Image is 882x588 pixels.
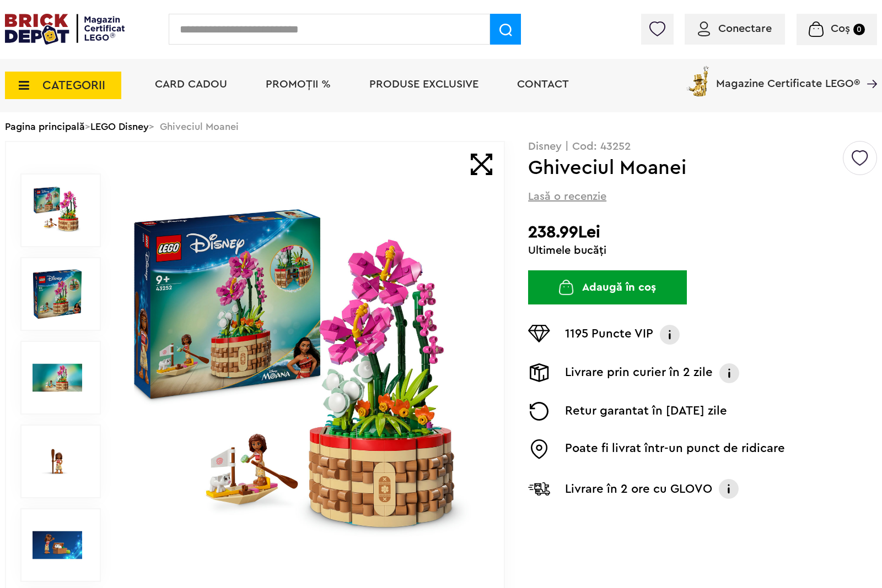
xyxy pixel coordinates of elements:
img: Info VIP [659,325,681,345]
small: 0 [853,24,865,35]
div: > > Ghiveciul Moanei [5,112,877,141]
a: LEGO Disney [90,122,149,132]
div: Ultimele bucăți [528,245,877,256]
a: Card Cadou [155,79,227,90]
p: Retur garantat în [DATE] zile [565,402,727,421]
img: Ghiveciul Moanei [125,200,480,555]
h1: Ghiveciul Moanei [528,158,841,178]
img: Info livrare cu GLOVO [718,478,740,500]
a: Produse exclusive [369,79,478,90]
img: Livrare Glovo [528,482,550,496]
p: Poate fi livrat într-un punct de ridicare [565,439,785,459]
span: Lasă o recenzie [528,189,606,204]
span: Magazine Certificate LEGO® [716,64,860,89]
img: Ghiveciul Moanei [33,269,82,319]
img: Livrare [528,363,550,382]
img: Returnare [528,402,550,421]
p: Disney | Cod: 43252 [528,141,877,152]
span: Conectare [718,23,772,34]
img: Easybox [528,439,550,459]
a: Contact [517,79,569,90]
p: Livrare în 2 ore cu GLOVO [565,480,712,498]
a: PROMOȚII % [266,79,331,90]
a: Magazine Certificate LEGO® [860,64,877,75]
img: Ghiveciul Moanei LEGO 43252 [33,353,82,402]
a: Pagina principală [5,122,85,132]
span: CATEGORII [42,79,105,91]
a: Conectare [698,23,772,34]
p: Livrare prin curier în 2 zile [565,363,713,383]
span: Coș [831,23,850,34]
p: 1195 Puncte VIP [565,325,653,345]
img: Info livrare prin curier [718,363,740,383]
button: Adaugă în coș [528,270,687,304]
h2: 238.99Lei [528,222,877,242]
img: Ghiveciul Moanei [33,186,82,235]
img: LEGO Disney Ghiveciul Moanei [33,520,82,570]
img: Puncte VIP [528,325,550,342]
img: Seturi Lego Ghiveciul Moanei [33,437,82,486]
